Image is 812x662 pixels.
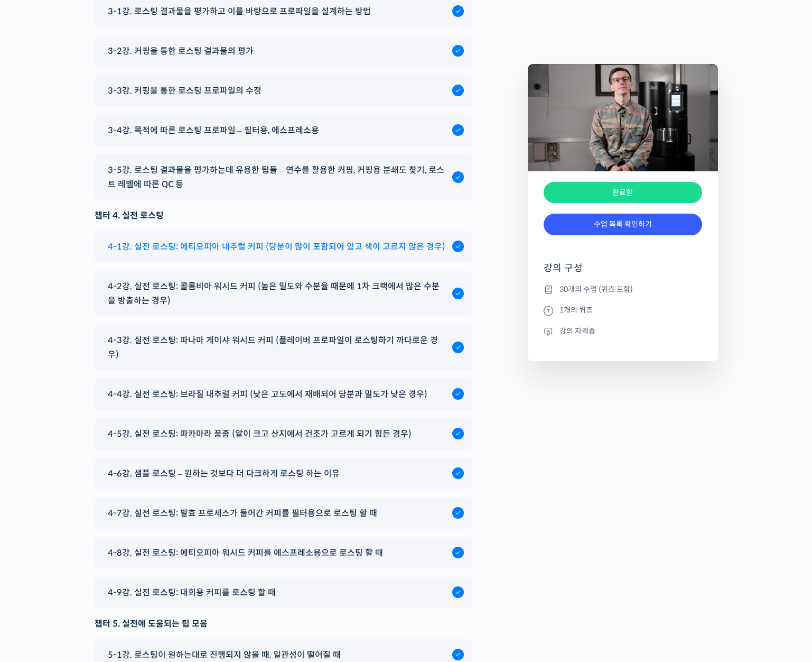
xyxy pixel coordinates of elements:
a: 3-4강. 목적에 따른 로스팅 프로파일 – 필터용, 에스프레소용 [102,123,464,137]
span: 4-6강. 샘플 로스팅 – 원하는 것보다 더 다크하게 로스팅 하는 이유 [108,466,340,481]
a: 홈 [3,335,70,362]
a: 3-2강. 커핑을 통한 로스팅 결과물의 평가 [102,44,464,58]
li: 30개의 수업 (퀴즈 포함) [544,283,702,296]
span: 4-9강. 실전 로스팅: 대회용 커피를 로스팅 할 때 [108,585,276,600]
span: 4-4강. 실전 로스팅: 브라질 내추럴 커피 (낮은 고도에서 재배되어 당분과 밀도가 낮은 경우) [108,387,427,401]
a: 3-1강. 로스팅 결과물을 평가하고 이를 바탕으로 프로파일을 설계하는 방법 [102,4,464,19]
div: 챕터 5. 실전에 도움되는 팁 모음 [95,617,472,631]
span: 4-3강. 실전 로스팅: 파나마 게이샤 워시드 커피 (플레이버 프로파일이 로스팅하기 까다로운 경우) [108,333,447,362]
a: 4-8강. 실전 로스팅: 에티오피아 워시드 커피를 에스프레소용으로 로스팅 할 때 [102,546,464,560]
div: 완료함 [544,182,702,204]
span: 4-5강. 실전 로스팅: 파카마라 품종 (알이 크고 산지에서 건조가 고르게 되기 힘든 경우) [108,427,412,441]
a: 4-4강. 실전 로스팅: 브라질 내추럴 커피 (낮은 고도에서 재배되어 당분과 밀도가 낮은 경우) [102,387,464,401]
a: 수업 목록 확인하기 [544,214,702,235]
a: 4-9강. 실전 로스팅: 대회용 커피를 로스팅 할 때 [102,585,464,600]
a: 4-5강. 실전 로스팅: 파카마라 품종 (알이 크고 산지에서 건조가 고르게 되기 힘든 경우) [102,427,464,441]
a: 5-1강. 로스팅이 원하는대로 진행되지 않을 때, 일관성이 떨어질 때 [102,648,464,662]
span: 3-1강. 로스팅 결과물을 평가하고 이를 바탕으로 프로파일을 설계하는 방법 [108,4,371,19]
a: 3-5강. 로스팅 결과물을 평가하는데 유용한 팁들 – 연수를 활용한 커핑, 커핑용 분쇄도 찾기, 로스트 레벨에 따른 QC 등 [102,163,464,191]
a: 4-3강. 실전 로스팅: 파나마 게이샤 워시드 커피 (플레이버 프로파일이 로스팅하기 까다로운 경우) [102,333,464,362]
span: 1 [107,335,111,343]
h4: 강의 구성 [544,262,702,283]
a: 4-2강. 실전 로스팅: 콜롬비아 워시드 커피 (높은 밀도와 수분율 때문에 1차 크랙에서 많은 수분을 방출하는 경우) [102,279,464,308]
span: 3-2강. 커핑을 통한 로스팅 결과물의 평가 [108,44,254,58]
a: 3-3강. 커핑을 통한 로스팅 프로파일의 수정 [102,84,464,98]
a: 4-6강. 샘플 로스팅 – 원하는 것보다 더 다크하게 로스팅 하는 이유 [102,466,464,481]
a: 1대화 [70,335,136,362]
a: 설정 [136,335,203,362]
span: 대화 [97,352,109,360]
div: 챕터 4. 실전 로스팅 [95,208,472,223]
span: 홈 [33,351,40,360]
span: 4-7강. 실전 로스팅: 발효 프로세스가 들어간 커피를 필터용으로 로스팅 할 때 [108,506,377,520]
span: 4-2강. 실전 로스팅: 콜롬비아 워시드 커피 (높은 밀도와 수분율 때문에 1차 크랙에서 많은 수분을 방출하는 경우) [108,279,447,308]
span: 4-1강. 실전 로스팅: 에티오피아 내추럴 커피 (당분이 많이 포함되어 있고 색이 고르지 않은 경우) [108,240,445,254]
span: 3-4강. 목적에 따른 로스팅 프로파일 – 필터용, 에스프레소용 [108,123,319,137]
a: 4-7강. 실전 로스팅: 발효 프로세스가 들어간 커피를 필터용으로 로스팅 할 때 [102,506,464,520]
li: 1개의 퀴즈 [544,304,702,317]
span: 5-1강. 로스팅이 원하는대로 진행되지 않을 때, 일관성이 떨어질 때 [108,648,341,662]
a: 4-1강. 실전 로스팅: 에티오피아 내추럴 커피 (당분이 많이 포함되어 있고 색이 고르지 않은 경우) [102,240,464,254]
span: 3-3강. 커핑을 통한 로스팅 프로파일의 수정 [108,84,262,98]
li: 강의 자격증 [544,325,702,337]
span: 4-8강. 실전 로스팅: 에티오피아 워시드 커피를 에스프레소용으로 로스팅 할 때 [108,546,383,560]
span: 3-5강. 로스팅 결과물을 평가하는데 유용한 팁들 – 연수를 활용한 커핑, 커핑용 분쇄도 찾기, 로스트 레벨에 따른 QC 등 [108,163,447,191]
span: 설정 [163,351,176,360]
